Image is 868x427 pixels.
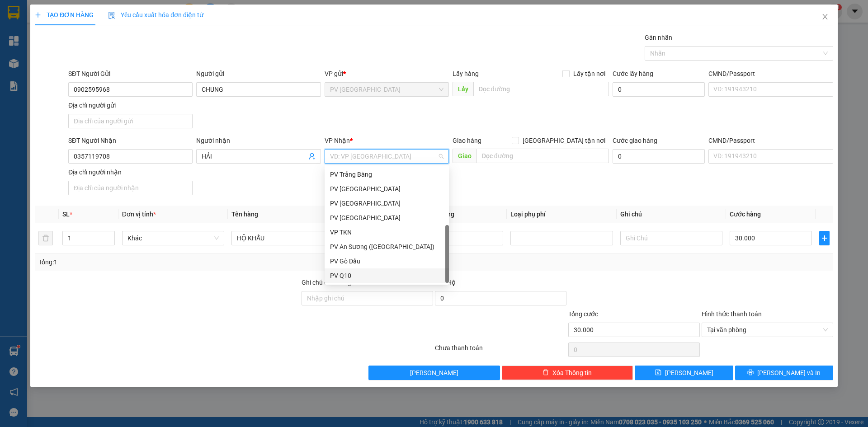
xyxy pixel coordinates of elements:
div: VP TKN [325,225,449,239]
span: Tại văn phòng [707,323,828,337]
span: Lấy [453,82,473,96]
div: Người nhận [196,136,321,145]
span: close [821,13,829,20]
div: PV Q10 [330,271,443,281]
div: PV Q10 [325,268,449,283]
div: SĐT Người Nhận [68,136,193,145]
label: Cước lấy hàng [613,70,653,77]
button: printer[PERSON_NAME] và In [735,366,833,380]
label: Ghi chú đơn hàng [302,279,351,286]
button: [PERSON_NAME] [368,366,500,380]
span: Lấy tận nơi [570,69,609,79]
th: Loại phụ phí [507,206,616,223]
div: PV Trảng Bàng [325,167,449,182]
li: [STREET_ADDRESS][PERSON_NAME]. [GEOGRAPHIC_DATA], Tỉnh [GEOGRAPHIC_DATA] [85,22,378,33]
input: Dọc đường [476,149,609,163]
span: plus [820,235,829,242]
span: [GEOGRAPHIC_DATA] tận nơi [519,136,609,145]
input: Địa chỉ của người gửi [68,114,193,128]
span: [PERSON_NAME] [665,368,713,378]
button: delete [38,231,53,245]
div: PV [GEOGRAPHIC_DATA] [330,213,443,223]
div: PV Gò Dầu [330,256,443,266]
div: SĐT Người Gửi [68,69,193,79]
span: Yêu cầu xuất hóa đơn điện tử [108,11,203,19]
div: CMND/Passport [708,69,833,79]
span: Đơn vị tính [122,211,156,218]
span: Khác [127,231,219,245]
div: PV An Sương (Hàng Hóa) [325,239,449,254]
span: [PERSON_NAME] [410,368,458,378]
label: Gán nhãn [645,34,672,41]
div: Địa chỉ người nhận [68,167,193,177]
img: logo.jpg [11,11,57,56]
span: printer [747,369,754,376]
input: Ghi chú đơn hàng [302,291,433,305]
span: SL [62,211,70,218]
span: user-add [308,153,316,160]
div: PV Hòa Thành [325,182,449,196]
span: Tên hàng [231,211,258,218]
img: icon [108,12,115,19]
input: Dọc đường [473,82,609,96]
span: [PERSON_NAME] và In [757,368,821,378]
input: 0 [421,231,503,245]
input: Địa chỉ của người nhận [68,181,193,195]
div: VP gửi [325,69,449,79]
span: Giao [453,149,476,163]
span: Lấy hàng [453,70,479,77]
li: Hotline: 1900 8153 [85,33,378,45]
div: PV An Sương ([GEOGRAPHIC_DATA]) [330,242,443,252]
span: save [655,369,661,376]
input: VD: Bàn, Ghế [231,231,334,245]
div: Địa chỉ người gửi [68,100,193,110]
input: Cước lấy hàng [613,82,705,97]
div: PV [GEOGRAPHIC_DATA] [330,198,443,208]
button: save[PERSON_NAME] [635,366,733,380]
div: Chưa thanh toán [434,343,567,359]
div: PV Phước Đông [325,196,449,211]
label: Hình thức thanh toán [702,310,762,318]
div: PV Trảng Bàng [330,169,443,179]
input: Cước giao hàng [613,149,705,164]
span: Thu Hộ [435,279,456,286]
div: PV Tây Ninh [325,211,449,225]
div: VP TKN [330,227,443,237]
span: plus [35,12,41,18]
input: Ghi Chú [620,231,722,245]
span: Xóa Thông tin [552,368,592,378]
b: GỬI : PV [GEOGRAPHIC_DATA] [11,66,135,96]
th: Ghi chú [617,206,726,223]
span: VP Nhận [325,137,350,144]
span: TẠO ĐƠN HÀNG [35,11,94,19]
span: Cước hàng [730,211,761,218]
div: CMND/Passport [708,136,833,145]
span: Tổng cước [568,310,598,318]
span: Giao hàng [453,137,481,144]
div: PV Gò Dầu [325,254,449,268]
div: Người gửi [196,69,321,79]
button: deleteXóa Thông tin [502,366,633,380]
span: delete [542,369,549,376]
span: PV Hòa Thành [330,83,443,96]
label: Cước giao hàng [613,137,657,144]
div: Tổng: 1 [38,257,335,267]
button: Close [812,5,838,30]
button: plus [819,231,829,245]
div: PV [GEOGRAPHIC_DATA] [330,184,443,194]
